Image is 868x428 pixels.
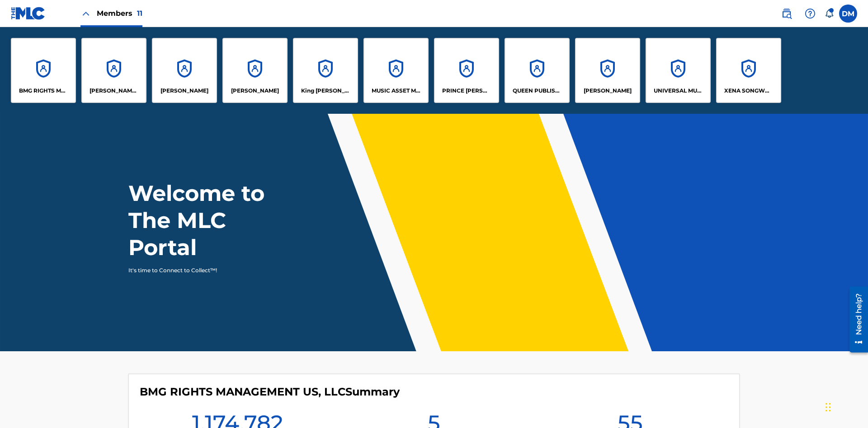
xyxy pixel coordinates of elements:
p: It's time to Connect to Collect™! [128,266,285,274]
span: 11 [137,9,142,18]
a: AccountsUNIVERSAL MUSIC PUB GROUP [646,38,711,103]
div: Drag [826,394,831,421]
a: Accounts[PERSON_NAME] [152,38,217,103]
img: help [805,8,816,19]
p: BMG RIGHTS MANAGEMENT US, LLC [19,87,68,95]
a: AccountsXENA SONGWRITER [716,38,781,103]
p: ELVIS COSTELLO [160,87,208,95]
p: CLEO SONGWRITER [90,87,139,95]
div: User Menu [839,5,857,23]
a: AccountsKing [PERSON_NAME] [293,38,358,103]
iframe: Chat Widget [823,385,868,428]
img: MLC Logo [11,7,46,20]
img: search [781,8,792,19]
a: AccountsMUSIC ASSET MANAGEMENT (MAM) [363,38,429,103]
p: King McTesterson [301,87,350,95]
a: Public Search [778,5,796,23]
a: Accounts[PERSON_NAME] SONGWRITER [81,38,146,103]
p: EYAMA MCSINGER [231,87,279,95]
span: Members [97,8,142,19]
h1: Welcome to The MLC Portal [128,180,297,261]
iframe: Resource Center [843,283,868,357]
p: XENA SONGWRITER [724,87,774,95]
a: Accounts[PERSON_NAME] [575,38,640,103]
p: QUEEN PUBLISHA [513,87,562,95]
img: Close [80,8,91,19]
a: AccountsQUEEN PUBLISHA [505,38,570,103]
p: MUSIC ASSET MANAGEMENT (MAM) [372,87,421,95]
p: RONALD MCTESTERSON [584,87,632,95]
a: AccountsBMG RIGHTS MANAGEMENT US, LLC [11,38,76,103]
a: AccountsPRINCE [PERSON_NAME] [434,38,499,103]
p: UNIVERSAL MUSIC PUB GROUP [654,87,703,95]
div: Help [801,5,819,23]
p: PRINCE MCTESTERSON [442,87,491,95]
h4: BMG RIGHTS MANAGEMENT US, LLC [140,385,400,399]
div: Notifications [825,9,834,18]
a: Accounts[PERSON_NAME] [222,38,288,103]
